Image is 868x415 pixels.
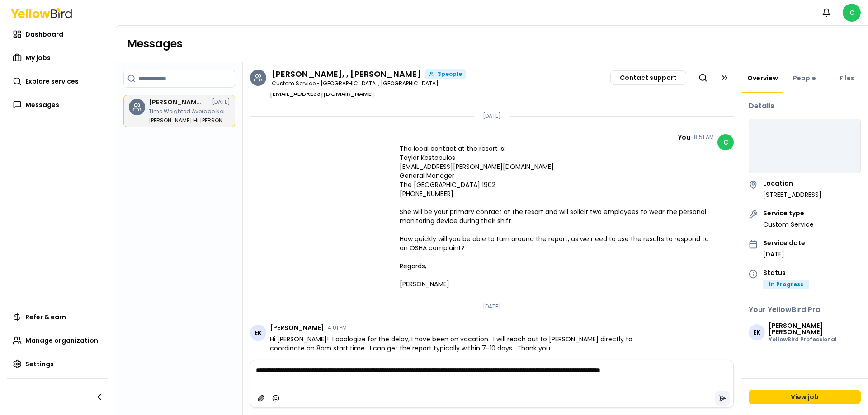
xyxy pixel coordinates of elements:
[270,325,324,331] span: [PERSON_NAME]
[127,37,857,51] h1: Messages
[763,280,809,289] div: In Progress
[25,312,66,322] span: Refer & earn
[7,72,108,90] a: Explore services
[694,135,714,140] time: 8:51 AM
[483,112,501,120] p: [DATE]
[749,324,765,340] span: EK
[25,30,63,39] span: Dashboard
[25,100,59,109] span: Messages
[270,335,633,353] span: Hi [PERSON_NAME]! I apologize for the delay, I have been on vacation. I will reach out to [PERSON...
[272,70,421,78] h3: Elizabeth Kuper, , Brian Bay
[243,93,741,360] div: Chat messages
[149,99,203,105] h3: Elizabeth Kuper, , Brian Bay
[149,118,230,123] p: Hi Brian! I apologize for the delay, I have been on vacation. I will reach out to Taylor directly...
[749,101,861,112] h3: Details
[678,134,690,140] span: You
[769,337,861,342] p: YellowBird Professional
[149,109,230,114] p: Time Weighted Average Noise Exposure Assessment
[763,180,821,187] h4: Location
[123,95,235,127] a: [PERSON_NAME], , [PERSON_NAME][DATE]Time Weighted Average Noise Exposure Assessment[PERSON_NAME]:...
[438,71,462,77] span: 3 people
[763,190,821,199] p: [STREET_ADDRESS]
[25,77,79,86] span: Explore services
[483,303,501,310] p: [DATE]
[7,49,108,67] a: My jobs
[7,308,108,326] a: Refer & earn
[25,53,51,62] span: My jobs
[25,336,98,345] span: Manage organization
[749,304,861,315] h3: Your YellowBird Pro
[763,240,805,246] h4: Service date
[212,99,230,105] time: [DATE]
[742,74,783,83] a: Overview
[7,96,108,114] a: Messages
[834,74,860,83] a: Files
[763,250,805,259] p: [DATE]
[610,70,686,85] button: Contact support
[717,134,734,150] span: C
[749,390,861,404] a: View job
[763,210,814,216] h4: Service type
[250,325,266,341] span: EK
[272,81,466,86] p: Custom Service • [GEOGRAPHIC_DATA], [GEOGRAPHIC_DATA]
[7,25,108,43] a: Dashboard
[749,119,860,173] iframe: Job Location
[25,359,54,368] span: Settings
[400,144,714,289] span: The local contact at the resort is: Taylor Kostopulos [EMAIL_ADDRESS][PERSON_NAME][DOMAIN_NAME] G...
[7,331,108,350] a: Manage organization
[7,355,108,373] a: Settings
[788,74,821,83] a: People
[843,4,861,22] span: C
[763,220,814,229] p: Custom Service
[769,322,861,335] h3: [PERSON_NAME] [PERSON_NAME]
[328,325,347,331] time: 4:01 PM
[763,270,809,276] h4: Status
